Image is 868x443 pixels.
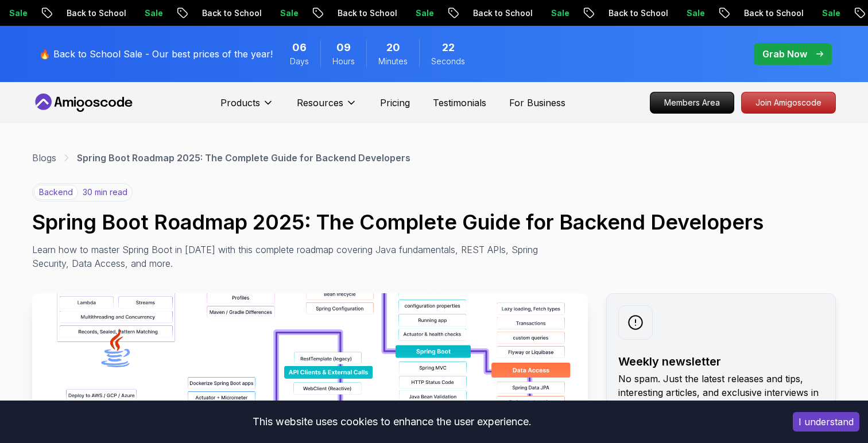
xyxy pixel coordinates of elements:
[742,92,835,113] p: Join Amigoscode
[540,7,577,19] p: Sale
[650,92,734,114] a: Members Area
[56,7,134,19] p: Back to School
[405,7,441,19] p: Sale
[762,47,807,61] p: Grab Now
[618,353,824,370] h2: Weekly newsletter
[292,40,307,56] span: 6 Days
[34,185,78,200] p: backend
[741,92,836,114] a: Join Amigoscode
[32,243,547,270] p: Learn how to master Spring Boot in [DATE] with this complete roadmap covering Java fundamentals, ...
[380,96,410,110] a: Pricing
[290,56,309,67] span: Days
[327,7,405,19] p: Back to School
[269,7,306,19] p: Sale
[433,96,486,110] a: Testimonials
[32,211,836,234] h1: Spring Boot Roadmap 2025: The Complete Guide for Backend Developers
[650,92,734,113] p: Members Area
[134,7,170,19] p: Sale
[618,372,824,413] p: No spam. Just the latest releases and tips, interesting articles, and exclusive interviews in you...
[297,96,343,110] p: Resources
[9,409,776,434] div: This website uses cookies to enhance the user experience.
[811,7,848,19] p: Sale
[297,96,357,119] button: Resources
[336,40,351,56] span: 9 Hours
[793,412,859,432] button: Accept cookies
[32,151,56,165] a: Blogs
[220,96,260,110] p: Products
[83,186,127,198] p: 30 min read
[598,7,676,19] p: Back to School
[378,56,408,67] span: Minutes
[733,7,811,19] p: Back to School
[332,56,355,67] span: Hours
[220,96,274,119] button: Products
[191,7,269,19] p: Back to School
[509,96,565,110] a: For Business
[386,40,400,56] span: 20 Minutes
[77,151,410,165] p: Spring Boot Roadmap 2025: The Complete Guide for Backend Developers
[676,7,712,19] p: Sale
[431,56,465,67] span: Seconds
[462,7,540,19] p: Back to School
[39,47,273,61] p: 🔥 Back to School Sale - Our best prices of the year!
[442,40,455,56] span: 22 Seconds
